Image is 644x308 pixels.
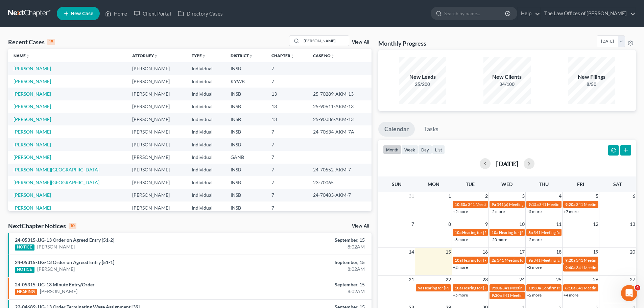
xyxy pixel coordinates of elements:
span: 21 [408,276,415,284]
td: Individual [186,202,225,214]
td: [PERSON_NAME] [127,88,186,100]
span: 13 [629,220,636,228]
i: unfold_more [249,54,253,58]
button: month [383,145,401,154]
td: [PERSON_NAME] [127,138,186,151]
a: Attorneyunfold_more [132,53,158,58]
td: Individual [186,189,225,202]
td: [PERSON_NAME] [127,176,186,189]
a: +20 more [490,237,507,242]
span: 341 Meeting for [PERSON_NAME] & [PERSON_NAME] [533,230,630,235]
div: 10 [69,223,76,229]
span: Hearing for [PERSON_NAME] [462,258,515,263]
span: 9:30a [492,293,502,298]
td: Individual [186,125,225,138]
span: 10a [455,258,461,263]
a: View All [352,224,369,229]
span: 8 [448,220,452,228]
i: unfold_more [331,54,335,58]
td: Individual [186,62,225,75]
span: Tue [466,181,475,187]
td: 7 [266,138,308,151]
td: INSB [225,125,266,138]
a: [PERSON_NAME] [14,91,51,97]
a: +2 more [527,292,542,298]
div: 34/100 [483,81,531,88]
span: 14 [408,248,415,256]
span: Wed [501,181,512,187]
td: INSB [225,100,266,113]
a: Case Nounfold_more [313,53,335,58]
a: Chapterunfold_more [271,53,294,58]
td: INSB [225,88,266,100]
div: September, 15 [253,281,365,288]
a: Client Portal [130,7,174,20]
td: Individual [186,164,225,176]
a: [PERSON_NAME] [14,129,51,135]
td: 7 [266,125,308,138]
span: 11 [555,220,562,228]
div: 25/200 [399,81,446,88]
td: INSB [225,176,266,189]
span: 10a [492,230,498,235]
td: Individual [186,75,225,88]
a: [PERSON_NAME] [14,116,51,122]
td: INSB [225,62,266,75]
td: [PERSON_NAME] [127,125,186,138]
a: Tasks [418,122,445,137]
span: 9a [418,285,422,290]
iframe: Intercom live chat [621,285,637,301]
td: Individual [186,100,225,113]
a: [PERSON_NAME] [40,288,77,295]
td: 24-70634-AKM-7A [308,125,372,138]
td: 24-70483-AKM-7 [308,189,372,202]
span: 26 [592,276,599,284]
button: week [401,145,418,154]
span: Thu [539,181,549,187]
span: 9:20a [565,202,575,207]
span: 341 Meeting for [PERSON_NAME] [502,293,563,298]
span: 6 [632,192,636,200]
a: [PERSON_NAME] [37,243,75,250]
td: INSB [225,202,266,214]
td: [PERSON_NAME] [127,189,186,202]
a: 24-05315-JJG-13 Order on Agreed Entry [51-1] [15,259,114,265]
span: 9:20a [565,258,575,263]
a: View All [352,40,369,45]
div: HEARING [15,289,37,295]
td: 7 [266,151,308,163]
div: New Clients [483,73,531,81]
span: Mon [428,181,439,187]
span: 341 Meeting for [PERSON_NAME] [576,265,637,270]
td: 7 [266,202,308,214]
a: [PERSON_NAME] [14,154,51,160]
div: September, 15 [253,237,365,243]
td: [PERSON_NAME] [127,100,186,113]
div: 8:02AM [253,288,365,295]
span: 31 [408,192,415,200]
span: Hearing for [PERSON_NAME] [462,285,515,290]
span: 10 [519,220,525,228]
span: 1 [448,192,452,200]
td: 23-70065 [308,176,372,189]
span: 24 [519,276,525,284]
span: 16 [482,248,488,256]
td: INSB [225,164,266,176]
td: 25-70289-AKM-13 [308,88,372,100]
a: Home [102,7,130,20]
span: 9a [492,202,496,207]
a: [PERSON_NAME][GEOGRAPHIC_DATA] [14,167,99,172]
div: September, 15 [253,259,365,266]
a: The Law Offices of [PERSON_NAME] [541,7,636,20]
a: +2 more [490,209,505,214]
div: 8:02AM [253,243,365,250]
td: Individual [186,138,225,151]
span: 4 [558,192,562,200]
a: [PERSON_NAME] [14,103,51,109]
span: 18 [555,248,562,256]
div: NOTICE [15,267,34,273]
td: 7 [266,189,308,202]
span: 9a [528,258,533,263]
a: Calendar [378,122,415,137]
input: Search by name... [302,36,349,46]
